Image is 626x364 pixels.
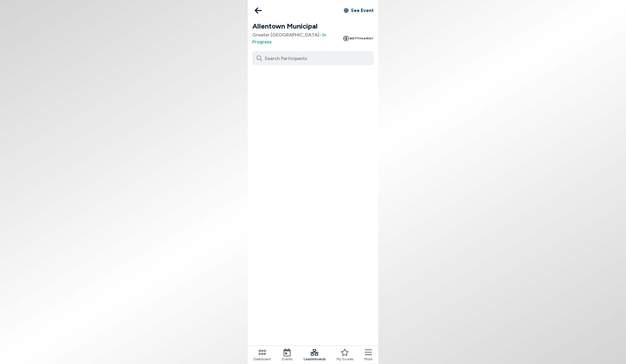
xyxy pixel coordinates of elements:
span: Greater [GEOGRAPHIC_DATA] • [252,31,343,45]
span: Events [282,356,292,362]
span: More [364,356,372,362]
a: Events [282,348,292,362]
a: Dashboard [254,348,271,362]
a: Leaderboards [304,348,326,362]
h1: Allentown Municipal [252,21,374,31]
span: My Scores [337,356,353,362]
input: Search Participants [252,51,374,65]
button: More [364,348,372,362]
span: Leaderboards [304,356,326,362]
span: Dashboard [254,356,271,362]
a: See Event [344,7,374,14]
a: My Scores [337,348,353,362]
